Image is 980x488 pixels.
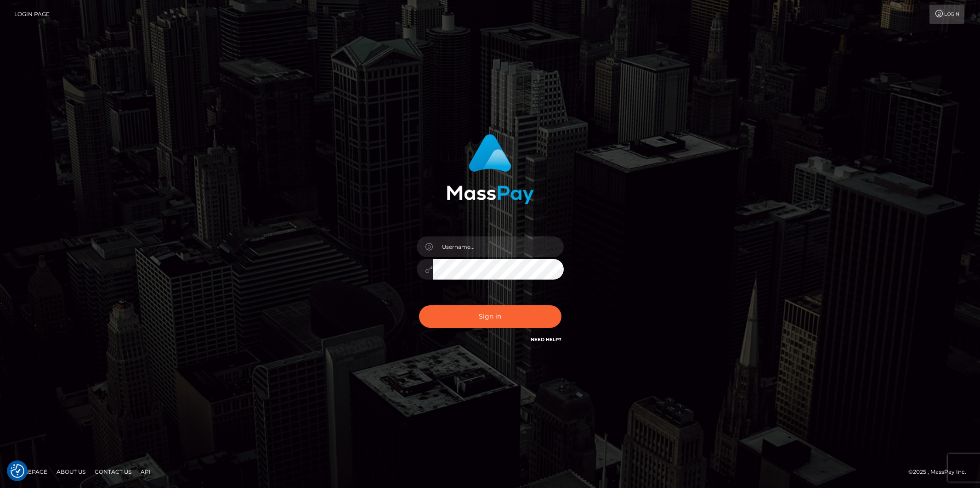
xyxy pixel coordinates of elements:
[531,337,561,342] a: Need Help?
[10,465,51,479] a: Homepage
[14,5,50,24] a: Login Page
[137,465,154,479] a: API
[929,5,964,24] a: Login
[11,464,24,478] button: Consent Preferences
[53,465,89,479] a: About Us
[433,236,564,257] input: Username...
[11,464,24,478] img: Revisit consent button
[91,465,135,479] a: Contact Us
[419,305,561,328] button: Sign in
[447,134,534,204] img: MassPay Login
[908,467,973,477] div: © 2025 , MassPay Inc.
